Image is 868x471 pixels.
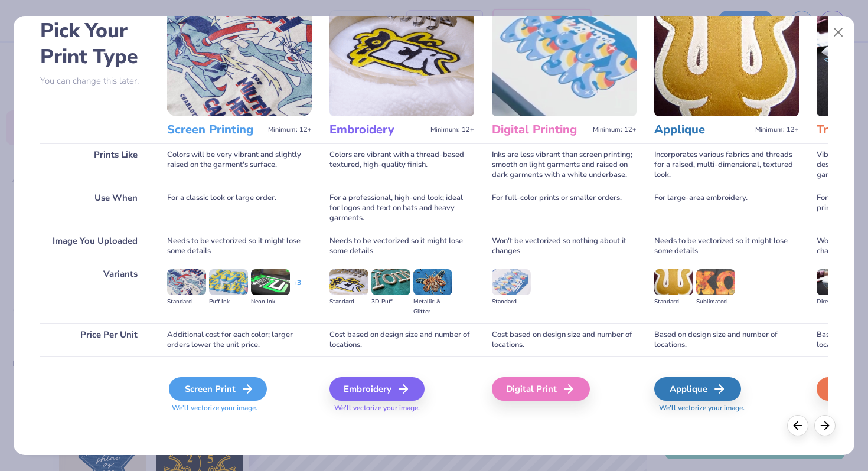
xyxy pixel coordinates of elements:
span: Minimum: 12+ [268,126,312,134]
img: Direct-to-film [817,269,856,295]
div: Variants [40,263,149,323]
div: Based on design size and number of locations. [654,323,799,356]
h3: Digital Printing [492,122,588,138]
img: 3D Puff [371,269,410,295]
div: Price Per Unit [40,323,149,356]
div: Metallic & Glitter [413,297,452,317]
span: Minimum: 12+ [593,126,637,134]
div: Needs to be vectorized so it might lose some details [329,230,474,263]
div: Standard [167,297,206,307]
div: For full-color prints or smaller orders. [492,187,637,230]
div: Image You Uploaded [40,230,149,263]
div: Applique [654,377,741,401]
div: Standard [654,297,693,307]
div: Cost based on design size and number of locations. [329,323,474,356]
img: Neon Ink [251,269,290,295]
span: We'll vectorize your image. [654,403,799,413]
p: You can change this later. [40,76,149,86]
h3: Screen Printing [167,122,263,138]
img: Standard [329,269,368,295]
div: Inks are less vibrant than screen printing; smooth on light garments and raised on dark garments ... [492,143,637,187]
div: Cost based on design size and number of locations. [492,323,637,356]
img: Puff Ink [209,269,248,295]
div: For a professional, high-end look; ideal for logos and text on hats and heavy garments. [329,187,474,230]
button: Close [827,21,850,44]
div: Colors are vibrant with a thread-based textured, high-quality finish. [329,143,474,187]
span: We'll vectorize your image. [329,403,474,413]
div: Direct-to-film [817,297,856,307]
span: Minimum: 12+ [430,126,474,134]
div: Screen Print [169,377,267,401]
div: Embroidery [329,377,425,401]
span: Minimum: 12+ [755,126,799,134]
div: Additional cost for each color; larger orders lower the unit price. [167,323,312,356]
div: Incorporates various fabrics and threads for a raised, multi-dimensional, textured look. [654,143,799,187]
img: Standard [654,269,693,295]
div: Prints Like [40,143,149,187]
img: Standard [167,269,206,295]
div: For a classic look or large order. [167,187,312,230]
div: Colors will be very vibrant and slightly raised on the garment's surface. [167,143,312,187]
div: Standard [329,297,368,307]
div: Won't be vectorized so nothing about it changes [492,230,637,263]
img: Metallic & Glitter [413,269,452,295]
div: Neon Ink [251,297,290,307]
div: 3D Puff [371,297,410,307]
div: + 3 [293,278,301,298]
h2: Pick Your Print Type [40,18,149,70]
div: Puff Ink [209,297,248,307]
div: Standard [492,297,531,307]
div: Sublimated [696,297,735,307]
h3: Embroidery [329,122,426,138]
img: Standard [492,269,531,295]
div: Digital Print [492,377,590,401]
h3: Applique [654,122,750,138]
div: For large-area embroidery. [654,187,799,230]
div: Needs to be vectorized so it might lose some details [654,230,799,263]
span: We'll vectorize your image. [167,403,312,413]
div: Use When [40,187,149,230]
img: Sublimated [696,269,735,295]
div: Needs to be vectorized so it might lose some details [167,230,312,263]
